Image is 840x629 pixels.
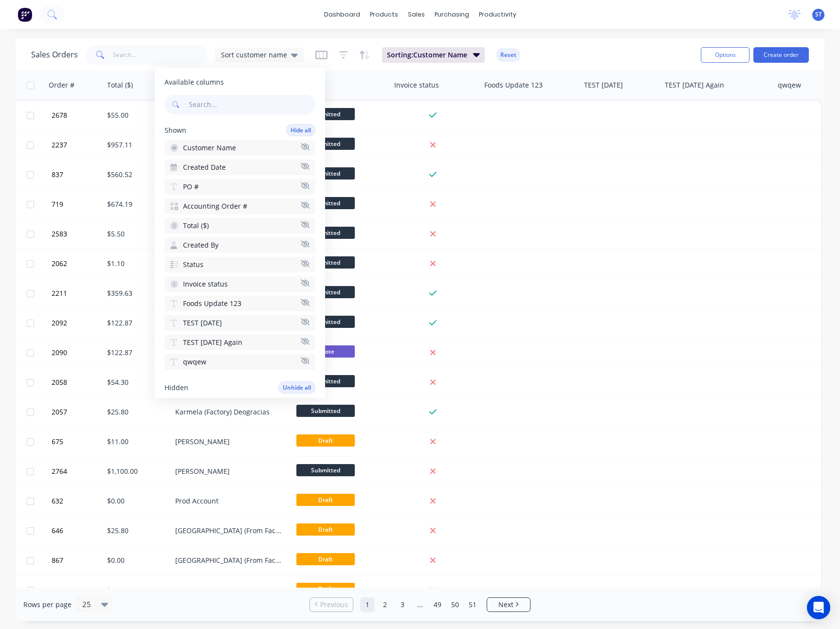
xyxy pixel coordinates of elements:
button: Options [701,47,749,63]
div: $25.80 [107,407,164,417]
button: 2574 [49,575,107,605]
div: $122.87 [107,318,164,328]
span: 2764 [52,467,67,476]
span: TEST [DATE] [183,318,222,328]
span: Submitted [296,375,355,387]
span: Submitted [296,227,355,239]
span: Submitted [296,316,355,328]
a: Previous page [310,600,353,610]
span: Draft [296,494,355,506]
input: Search... [113,45,208,65]
span: 867 [52,556,63,565]
div: TEST [DATE] Again [665,80,724,90]
div: [PERSON_NAME] [175,585,283,595]
span: Submitted [296,167,355,180]
span: ST [815,10,822,19]
div: [PERSON_NAME] [175,437,283,447]
span: Next [498,600,513,610]
div: $0.00 [107,556,164,565]
a: Page 1 is your current page [360,597,375,612]
span: 2583 [52,229,67,239]
span: 2090 [52,348,67,358]
button: Assigned To [164,397,315,413]
button: Accounting Order # [164,198,315,214]
button: Customer Name [164,140,315,156]
span: 2211 [52,288,67,298]
span: 2057 [52,407,67,417]
a: dashboard [319,7,365,22]
button: 2090 [49,338,107,367]
div: qwqew [778,80,801,90]
button: 2058 [49,368,107,397]
button: Created By [164,237,315,253]
div: $359.63 [107,288,164,298]
input: Search... [187,95,315,114]
span: Shown [164,126,186,135]
span: Submitted [296,405,355,417]
img: Factory [18,7,32,22]
button: 646 [49,516,107,545]
div: $957.11 [107,140,164,150]
span: Submitted [296,108,355,120]
button: 2678 [49,101,107,130]
span: Rows per page [23,600,72,610]
a: Page 3 [395,597,410,612]
button: Status [164,257,315,272]
span: 2092 [52,318,67,328]
div: Prod Account [175,496,283,506]
div: Total ($) [107,80,133,90]
span: Created Date [183,162,226,172]
span: 675 [52,437,63,447]
div: sales [403,7,430,22]
button: TEST [DATE] Again [164,335,315,350]
span: 2058 [52,377,67,387]
a: Page 49 [430,597,445,612]
div: Foods Update 123 [484,80,543,90]
div: Karmela (Factory) Deogracias [175,407,283,417]
ul: Pagination [306,597,534,612]
span: 837 [52,170,63,180]
button: TEST [DATE] [164,315,315,331]
span: Created By [183,240,219,250]
button: PO # [164,179,315,195]
button: qwqew [164,354,315,370]
div: [GEOGRAPHIC_DATA] (From Factory) Loteria [175,526,283,536]
a: Page 50 [448,597,462,612]
div: $122.87 [107,348,164,358]
button: Unhide all [278,381,315,394]
button: 719 [49,190,107,219]
span: Available columns [164,77,315,87]
button: 2057 [49,397,107,427]
button: 867 [49,546,107,575]
span: 2237 [52,140,67,150]
div: Order # [49,80,74,90]
button: Reset [496,48,520,62]
span: qwqew [183,357,206,367]
span: PO # [183,182,199,192]
h1: Sales Orders [31,50,78,59]
span: Draft [296,553,355,565]
span: Invoice status [183,279,228,289]
span: 2574 [52,585,67,595]
div: productivity [474,7,521,22]
a: Jump forward [413,597,427,612]
button: Create order [753,47,809,63]
div: $1.10 [107,259,164,269]
div: $25.80 [107,526,164,536]
div: $674.19 [107,199,164,209]
a: Page 51 [465,597,480,612]
span: 2678 [52,110,67,120]
button: 632 [49,486,107,516]
button: Hide all [286,124,315,136]
div: [GEOGRAPHIC_DATA] (From Factory) Loteria [175,556,283,565]
span: Total ($) [183,221,209,231]
span: Customer Name [183,143,236,153]
button: Total ($) [164,218,315,234]
span: Foods Update 123 [183,299,241,308]
span: 2062 [52,259,67,269]
div: $0.00 [107,585,164,595]
div: $54.30 [107,377,164,387]
button: 2092 [49,308,107,338]
div: [PERSON_NAME] [175,467,283,476]
div: $5.50 [107,229,164,239]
